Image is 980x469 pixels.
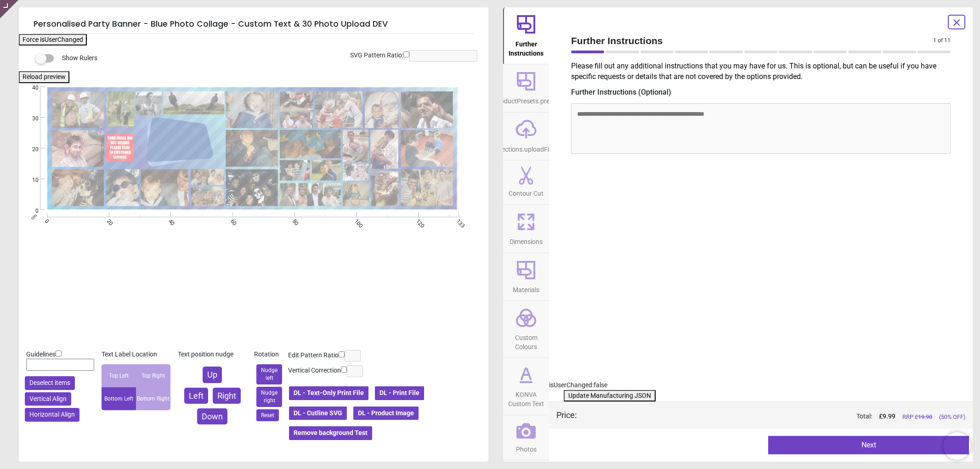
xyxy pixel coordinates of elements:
[288,351,339,360] label: Edit Pattern Ratio
[516,441,537,454] span: Photos
[34,15,474,34] h5: Personalised Party Banner - Blue Photo Collage - Custom Text & 30 Photo Upload DEV
[504,35,548,58] span: Further Instructions
[590,412,965,421] div: Total:
[19,34,87,46] button: Force isUserChanged
[503,7,549,64] button: Further Instructions
[503,253,549,301] button: Materials
[564,390,656,402] button: Update Manufacturing JSON
[571,87,951,97] label: Further Instructions (Optional)
[41,53,488,64] div: Show Rulers
[939,413,965,421] span: (50% OFF)
[549,381,973,390] div: isUserChanged: false
[136,387,170,410] div: Bottom Right
[504,386,548,408] span: KONVA Custom Text
[571,34,933,47] span: Further Instructions
[256,364,282,384] button: Nudge left
[503,415,549,460] button: Photos
[102,364,136,387] div: Top Left
[288,385,369,401] button: DL - Text-Only Print File
[494,92,558,106] span: productPresets.preset
[503,64,549,112] button: productPresets.preset
[902,413,932,421] span: RRP
[510,233,543,247] span: Dimensions
[256,409,279,422] button: Reset
[503,205,549,253] button: Dimensions
[879,412,895,421] span: £
[197,408,227,424] button: Down
[350,51,403,60] label: SVG Pattern Ratio:
[571,61,958,82] p: Please fill out any additional instructions that you may have for us. This is optional, but can b...
[254,350,284,359] div: Rotation
[352,406,419,421] button: DL - Product Image
[25,408,79,422] button: Horizontal Align
[556,409,577,421] div: Price :
[288,366,341,375] label: Vertical Correction
[503,160,549,204] button: Contour Cut
[21,84,39,92] span: 40
[184,388,208,404] button: Left
[136,364,170,387] div: Top Right
[933,37,951,45] span: 1 of 11
[178,350,247,359] div: Text position nudge
[203,367,222,383] button: Up
[503,113,549,160] button: sections.uploadFile
[915,413,932,420] span: £ 19.98
[504,329,548,351] span: Custom Colours
[513,281,539,295] span: Materials
[102,387,136,410] div: Bottom Left
[25,392,71,406] button: Vertical Align
[288,406,348,421] button: DL - Cutline SVG
[288,425,373,441] button: Remove background Test
[883,412,895,420] span: 9.99
[213,388,241,404] button: Right
[498,141,554,154] span: sections.uploadFile
[503,358,549,414] button: KONVA Custom Text
[256,387,282,407] button: Nudge right
[503,301,549,357] button: Custom Colours
[19,71,69,83] button: Reload preview
[26,350,56,358] span: Guidelines
[102,350,170,359] div: Text Label Location
[943,432,971,460] iframe: Brevo live chat
[768,436,969,454] button: Next
[25,376,75,390] button: Deselect items
[374,385,425,401] button: DL - Print File
[509,185,544,198] span: Contour Cut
